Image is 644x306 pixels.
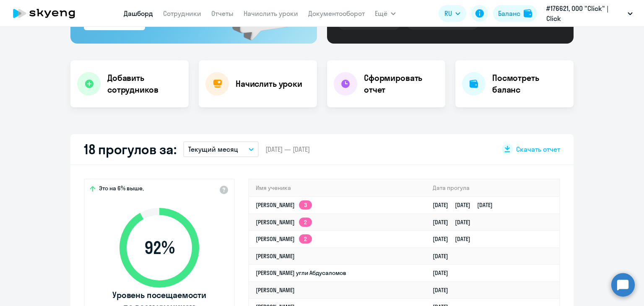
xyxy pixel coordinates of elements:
[256,286,295,294] a: [PERSON_NAME]
[375,5,396,22] button: Ещё
[493,5,537,22] button: Балансbalance
[256,252,295,260] a: [PERSON_NAME]
[364,72,439,96] h4: Сформировать отчет
[256,269,346,277] a: [PERSON_NAME] угли Абдусаломов
[256,218,312,226] a: [PERSON_NAME]2
[163,9,201,18] a: Сотрудники
[492,72,567,96] h4: Посмотреть баланс
[84,141,177,158] h2: 18 прогулов за:
[444,8,452,18] span: RU
[188,144,238,154] p: Текущий месяц
[426,179,559,197] th: Дата прогула
[524,9,532,18] img: balance
[433,286,455,294] a: [DATE]
[111,238,208,258] span: 92 %
[124,9,153,18] a: Дашборд
[433,235,477,243] a: [DATE][DATE]
[375,8,387,18] span: Ещё
[546,3,624,23] p: #176621, ООО "Click" | Click
[236,78,302,90] h4: Начислить уроки
[256,201,312,209] a: [PERSON_NAME]3
[439,5,466,22] button: RU
[299,234,312,244] app-skyeng-badge: 2
[244,9,298,18] a: Начислить уроки
[433,252,455,260] a: [DATE]
[299,200,312,210] app-skyeng-badge: 3
[308,9,365,18] a: Документооборот
[299,218,312,227] app-skyeng-badge: 2
[433,201,499,209] a: [DATE][DATE][DATE]
[542,3,637,23] button: #176621, ООО "Click" | Click
[433,218,477,226] a: [DATE][DATE]
[498,8,520,18] div: Баланс
[99,184,144,194] span: Это на 6% выше,
[256,235,312,243] a: [PERSON_NAME]2
[183,141,259,157] button: Текущий месяц
[265,145,310,154] span: [DATE] — [DATE]
[107,72,182,96] h4: Добавить сотрудников
[516,145,560,154] span: Скачать отчет
[433,269,455,277] a: [DATE]
[211,9,234,18] a: Отчеты
[249,179,426,197] th: Имя ученика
